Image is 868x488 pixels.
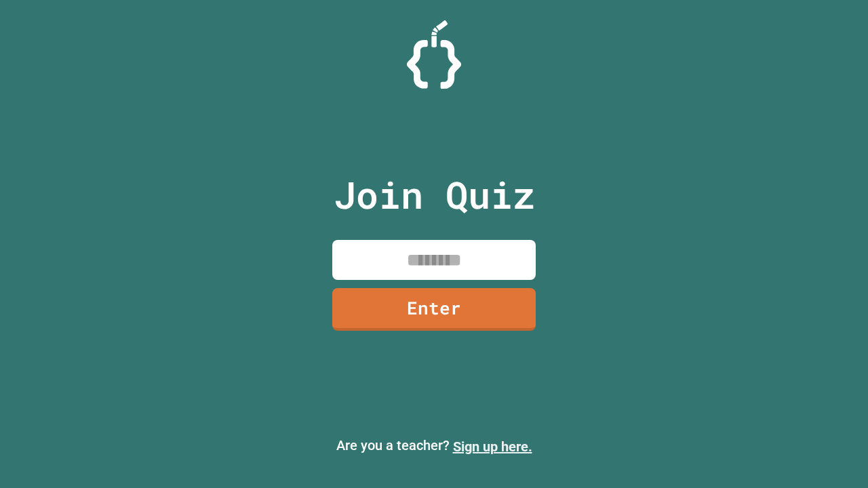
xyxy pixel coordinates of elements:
a: Sign up here. [453,439,532,455]
iframe: chat widget [755,375,854,432]
p: Join Quiz [334,167,535,223]
iframe: chat widget [811,434,854,474]
img: Logo.svg [407,20,461,89]
p: Are you a teacher? [11,435,857,457]
a: Enter [332,288,536,331]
